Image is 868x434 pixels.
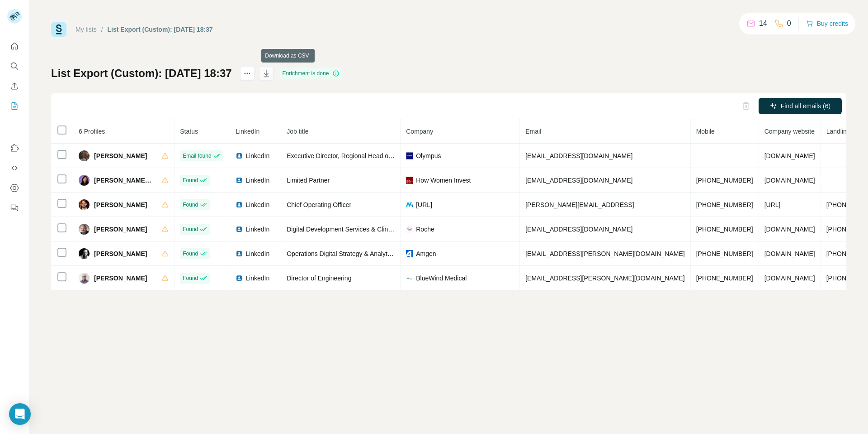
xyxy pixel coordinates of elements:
span: BlueWind Medical [416,274,467,283]
span: [EMAIL_ADDRESS][PERSON_NAME][DOMAIN_NAME] [525,275,684,282]
span: [PERSON_NAME] [94,200,147,209]
div: Enrichment is done [280,68,343,79]
span: [EMAIL_ADDRESS][PERSON_NAME][DOMAIN_NAME] [525,250,684,257]
a: My lists [75,26,97,33]
button: Use Surfe on LinkedIn [7,140,22,156]
img: company-logo [406,226,413,233]
span: Status [180,128,198,135]
button: My lists [7,98,22,114]
span: Olympus [416,151,441,160]
img: LinkedIn logo [236,226,243,233]
span: [DOMAIN_NAME] [764,177,815,184]
span: [PHONE_NUMBER] [696,177,753,184]
span: Found [183,225,198,233]
img: company-logo [406,177,413,184]
span: How Women Invest [416,176,471,185]
img: Avatar [79,248,90,259]
button: Feedback [7,200,22,216]
span: Job title [287,128,308,135]
img: Avatar [79,273,90,284]
span: [EMAIL_ADDRESS][DOMAIN_NAME] [525,152,632,159]
li: / [101,25,103,34]
span: Found [183,250,198,258]
span: Amgen [416,249,436,258]
button: Buy credits [806,17,848,30]
span: Mobile [696,128,715,135]
span: Chief Operating Officer [287,201,351,208]
img: LinkedIn logo [236,152,243,159]
img: LinkedIn logo [236,201,243,208]
button: Quick start [7,38,22,54]
p: 14 [759,18,767,29]
img: company-logo [406,201,413,208]
img: LinkedIn logo [236,177,243,184]
span: [URL] [764,201,781,208]
span: [PERSON_NAME] [94,249,147,258]
span: LinkedIn [245,274,269,283]
span: Company website [764,128,815,135]
img: company-logo [406,275,413,282]
span: [PHONE_NUMBER] [696,250,753,257]
span: LinkedIn [245,200,269,209]
img: Avatar [79,224,90,235]
img: Avatar [79,199,90,210]
span: Landline [826,128,850,135]
span: Email found [183,152,211,160]
span: [DOMAIN_NAME] [764,152,815,159]
span: [PERSON_NAME] [94,151,147,160]
span: Find all emails (6) [781,101,830,111]
button: Find all emails (6) [759,98,842,114]
span: Email [525,128,541,135]
span: 6 Profiles [79,128,105,135]
img: company-logo [406,250,413,257]
span: Found [183,274,198,282]
span: Found [183,201,198,209]
span: Operations Digital Strategy & Analytics Sr. Dr. [287,250,414,257]
span: [PHONE_NUMBER] [696,226,753,233]
span: [PERSON_NAME][EMAIL_ADDRESS] [525,201,634,208]
p: 0 [787,18,791,29]
button: Use Surfe API [7,160,22,176]
img: Avatar [79,175,90,186]
span: [EMAIL_ADDRESS][DOMAIN_NAME] [525,177,632,184]
span: [EMAIL_ADDRESS][DOMAIN_NAME] [525,226,632,233]
span: LinkedIn [245,151,269,160]
span: Executive Director, Regional Head of R&D Engineering, Digital Unit [287,152,475,159]
button: Dashboard [7,180,22,196]
span: Digital Development Services & Clinical Insights, Head of Architecture and Engineering [287,226,530,233]
span: [PHONE_NUMBER] [696,275,753,282]
button: actions [240,66,255,81]
span: [DOMAIN_NAME] [764,250,815,257]
span: LinkedIn [236,128,259,135]
span: Director of Engineering [287,275,351,282]
span: LinkedIn [245,176,269,185]
img: LinkedIn logo [236,250,243,257]
img: company-logo [406,152,413,159]
img: LinkedIn logo [236,275,243,282]
span: Roche [416,225,434,234]
h1: List Export (Custom): [DATE] 18:37 [51,66,232,81]
img: Surfe Logo [51,22,66,37]
div: Open Intercom Messenger [9,403,31,425]
img: Avatar [79,150,90,161]
span: [PERSON_NAME] [94,225,147,234]
span: LinkedIn [245,249,269,258]
span: [PHONE_NUMBER] [696,201,753,208]
span: Company [406,128,433,135]
span: LinkedIn [245,225,269,234]
span: [PERSON_NAME] [94,274,147,283]
span: [URL] [416,200,432,209]
span: Found [183,176,198,184]
span: [PERSON_NAME], PhD [94,176,152,185]
span: Limited Partner [287,177,330,184]
span: [DOMAIN_NAME] [764,275,815,282]
button: Enrich CSV [7,78,22,94]
div: List Export (Custom): [DATE] 18:37 [108,25,213,34]
span: [DOMAIN_NAME] [764,226,815,233]
button: Search [7,58,22,74]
